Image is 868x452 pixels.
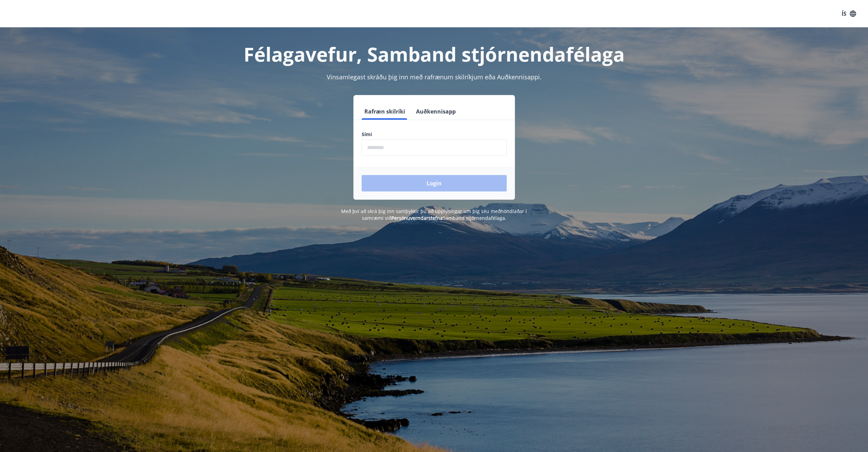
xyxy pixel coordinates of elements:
label: Sími [362,131,507,138]
button: Rafræn skilríki [362,103,408,120]
span: Með því að skrá þig inn samþykkir þú að upplýsingar um þig séu meðhöndlaðar í samræmi við Samband... [341,208,527,221]
button: ÍS [838,8,860,20]
h1: Félagavefur, Samband stjórnendafélaga [196,41,672,67]
button: Auðkennisapp [413,103,458,120]
span: Vinsamlegast skráðu þig inn með rafrænum skilríkjum eða Auðkennisappi. [327,73,542,81]
a: Persónuverndarstefna [391,215,443,221]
